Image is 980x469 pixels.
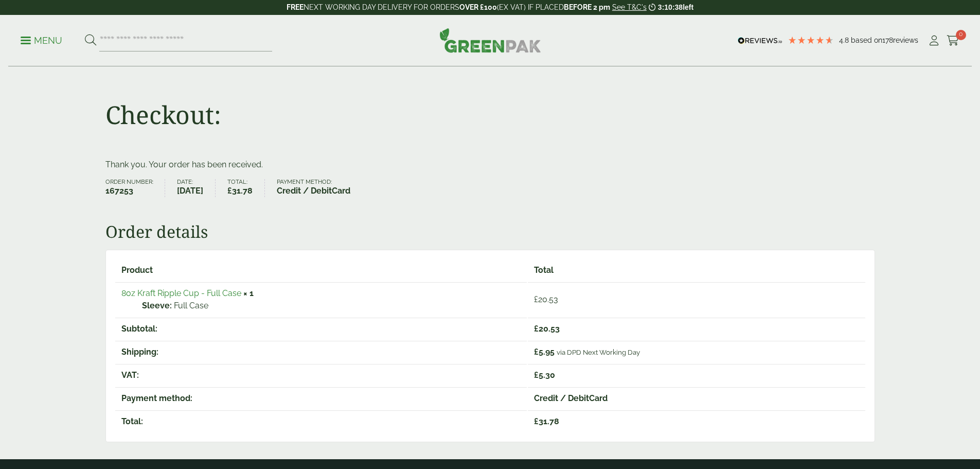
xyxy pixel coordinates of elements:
a: 0 [947,33,959,48]
th: Total [528,259,865,281]
span: 0 [956,30,966,40]
span: £ [534,294,538,304]
span: Based on [851,36,882,44]
span: 178 [882,36,893,44]
strong: Credit / DebitCard [277,185,350,197]
span: £ [534,416,539,426]
span: 5.95 [534,347,555,357]
h2: Order details [105,222,875,241]
span: £ [534,324,539,334]
strong: [DATE] [177,185,203,197]
img: REVIEWS.io [738,37,782,44]
strong: BEFORE 2 pm [564,3,610,11]
li: Total: [227,179,265,197]
span: £ [534,347,539,357]
p: Full Case [142,300,521,312]
span: reviews [893,36,918,44]
th: Product [115,259,527,281]
li: Date: [177,179,216,197]
i: Cart [947,36,959,46]
span: 3:10:38 [658,3,683,11]
i: My Account [928,36,940,46]
strong: FREE [287,3,304,11]
span: £ [227,186,232,196]
span: 5.30 [534,370,555,380]
th: Subtotal: [115,318,527,340]
a: See T&C's [612,3,647,11]
td: Credit / DebitCard [528,387,865,409]
th: Total: [115,410,527,432]
strong: Sleeve: [142,300,172,312]
div: 4.78 Stars [788,36,834,45]
li: Payment method: [277,179,362,197]
th: Payment method: [115,387,527,409]
small: via DPD Next Working Day [557,348,640,356]
li: Order number: [105,179,166,197]
span: 31.78 [534,416,559,426]
img: GreenPak Supplies [439,28,541,53]
span: 20.53 [534,324,560,334]
p: Thank you. Your order has been received. [105,159,875,171]
strong: 167253 [105,185,153,197]
p: Menu [21,34,62,47]
bdi: 20.53 [534,294,558,304]
span: 4.8 [839,36,851,44]
th: Shipping: [115,341,527,363]
strong: OVER £100 [459,3,497,11]
th: VAT: [115,364,527,386]
strong: × 1 [243,288,254,298]
bdi: 31.78 [227,186,253,196]
h1: Checkout: [105,100,221,130]
span: left [683,3,693,11]
a: Menu [21,34,62,45]
a: 8oz Kraft Ripple Cup - Full Case [121,288,241,298]
span: £ [534,370,539,380]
